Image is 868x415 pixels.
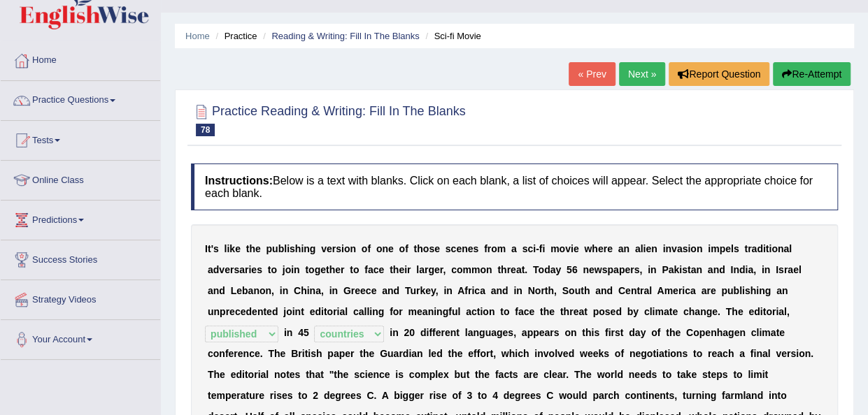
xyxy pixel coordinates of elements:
b: T [405,285,411,296]
a: Predictions [1,201,160,235]
b: p [619,264,625,275]
b: n [213,285,220,296]
a: Success Stories [1,240,160,275]
b: r [407,264,411,275]
b: i [648,264,650,275]
b: , [443,264,446,275]
b: n [650,264,657,275]
b: o [376,243,383,254]
b: d [606,285,613,296]
b: t [305,264,308,275]
b: ' [211,243,213,254]
b: r [506,264,510,275]
b: a [511,243,517,254]
b: s [257,264,262,275]
b: f [405,243,408,254]
b: e [456,243,462,254]
b: d [502,285,508,296]
b: n [713,264,719,275]
b: l [649,285,652,296]
b: d [719,264,725,275]
b: v [219,264,225,275]
b: g [315,264,321,275]
b: i [662,243,665,254]
b: r [706,285,710,296]
b: l [789,243,792,254]
b: Instructions: [205,175,273,187]
b: e [607,243,613,254]
b: l [731,243,734,254]
b: t [246,243,250,254]
b: g [310,243,316,254]
a: Practice Questions [1,81,160,116]
b: e [251,264,257,275]
b: h [501,264,507,275]
b: c [366,285,371,296]
b: a [368,264,373,275]
b: m [471,264,480,275]
b: r [603,243,606,254]
b: e [371,285,376,296]
span: 78 [196,124,215,136]
a: Strategy Videos [1,280,160,315]
b: d [213,264,220,275]
b: t [545,285,548,296]
b: s [682,243,688,254]
b: , [321,285,324,296]
b: s [429,243,434,254]
b: , [554,285,557,296]
b: h [295,243,301,254]
b: o [457,264,463,275]
b: m [711,243,719,254]
li: Practice [212,29,257,43]
b: e [468,243,474,254]
b: o [771,243,778,254]
b: l [640,243,643,254]
b: i [533,243,536,254]
b: a [419,264,425,275]
b: o [423,243,429,254]
a: Next » [619,62,665,86]
b: a [635,243,641,254]
b: L [231,285,237,296]
b: i [341,243,344,254]
b: i [762,264,764,275]
a: Home [185,31,210,41]
b: c [474,285,480,296]
b: a [669,264,674,275]
b: s [682,264,688,275]
b: s [290,243,295,254]
b: e [355,285,360,296]
b: n [496,285,502,296]
b: w [584,243,592,254]
b: f [484,243,488,254]
b: o [271,264,277,275]
b: f [464,285,468,296]
a: « Prev [569,62,615,86]
b: , [639,264,642,275]
b: r [341,264,344,275]
b: n [516,285,522,296]
b: i [287,243,290,254]
b: s [234,264,239,275]
b: e [255,243,261,254]
b: a [618,243,624,254]
b: - [536,243,539,254]
b: b [278,243,285,254]
b: n [350,243,356,254]
b: k [420,285,425,296]
b: j [283,264,285,275]
b: a [677,243,683,254]
b: i [571,243,574,254]
b: d [739,264,746,275]
b: c [373,264,379,275]
b: , [271,285,274,296]
b: e [235,243,241,254]
b: e [434,264,440,275]
b: c [527,243,533,254]
b: i [708,243,711,254]
b: a [690,264,696,275]
b: t [744,243,748,254]
b: o [353,264,360,275]
b: r [784,264,788,275]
